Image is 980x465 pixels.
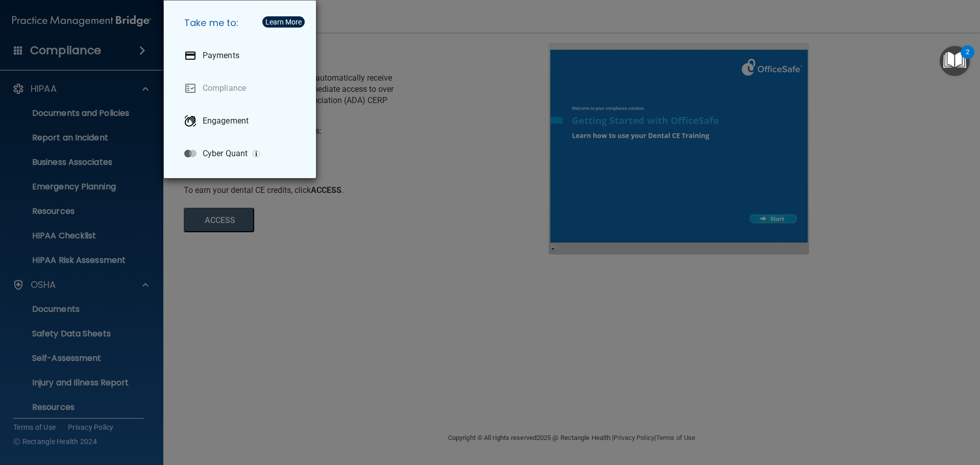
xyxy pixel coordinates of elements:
[203,116,249,126] p: Engagement
[966,52,969,65] div: 2
[176,139,308,168] a: Cyber Quant
[176,41,308,70] a: Payments
[265,18,302,26] div: Learn More
[203,149,248,159] p: Cyber Quant
[176,9,308,37] h5: Take me to:
[176,74,308,103] a: Compliance
[203,51,239,61] p: Payments
[940,46,970,76] button: Open Resource Center, 2 new notifications
[262,16,305,28] button: Learn More
[176,107,308,135] a: Engagement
